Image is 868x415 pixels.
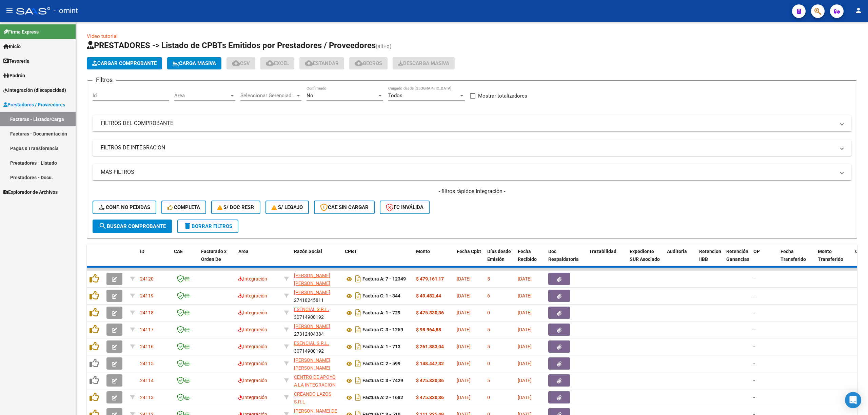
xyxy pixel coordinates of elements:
[87,41,376,50] span: PRESTADORES -> Listado de CPBTs Emitidos por Prestadores / Proveedores
[457,327,471,332] span: [DATE]
[291,244,342,274] datatable-header-cell: Razón Social
[342,244,413,274] datatable-header-cell: CPBT
[167,204,200,210] span: Completa
[416,310,444,315] strong: $ 475.830,36
[667,249,687,254] span: Auditoria
[354,307,362,318] i: Descargar documento
[724,244,751,274] datatable-header-cell: Retención Ganancias
[380,201,430,214] button: FC Inválida
[354,273,362,284] i: Descargar documento
[753,310,755,315] span: -
[487,310,490,315] span: 0
[294,249,322,254] span: Razón Social
[457,276,471,282] span: [DATE]
[457,249,481,254] span: Fecha Cpbt
[753,378,755,383] span: -
[174,92,229,99] span: Area
[781,249,806,262] span: Fecha Transferido
[518,310,532,315] span: [DATE]
[457,395,471,400] span: [DATE]
[294,391,331,404] span: CREANDO LAZOS S.R.L
[294,290,330,295] span: [PERSON_NAME]
[362,327,403,333] strong: Factura C: 3 - 1259
[354,392,362,403] i: Descargar documento
[217,204,255,210] span: S/ Doc Resp.
[238,276,267,282] span: Integración
[753,276,755,282] span: -
[354,324,362,335] i: Descargar documento
[3,101,65,108] span: Prestadores / Proveedores
[393,57,455,69] button: Descarga Masiva
[354,290,362,301] i: Descargar documento
[320,204,369,210] span: CAE SIN CARGAR
[294,390,339,404] div: 30715848550
[294,356,339,371] div: 27259380621
[266,60,289,66] span: EXCEL
[238,361,267,366] span: Integración
[699,249,721,262] span: Retencion IIBB
[294,324,330,329] span: [PERSON_NAME]
[485,244,515,274] datatable-header-cell: Días desde Emisión
[238,293,267,298] span: Integración
[416,276,444,282] strong: $ 479.161,17
[548,249,579,262] span: Doc Respaldatoria
[354,375,362,386] i: Descargar documento
[753,293,755,298] span: -
[201,249,226,262] span: Facturado x Orden De
[177,220,238,233] button: Borrar Filtros
[487,276,490,282] span: 5
[355,60,382,66] span: Gecros
[198,244,236,274] datatable-header-cell: Facturado x Orden De
[345,249,357,254] span: CPBT
[518,378,532,383] span: [DATE]
[349,57,388,69] button: Gecros
[137,244,171,274] datatable-header-cell: ID
[226,57,255,69] button: CSV
[93,75,116,85] h3: Filtros
[546,244,586,274] datatable-header-cell: Doc Respaldatoria
[211,201,261,214] button: S/ Doc Resp.
[238,327,267,332] span: Integración
[140,249,144,254] span: ID
[487,344,490,349] span: 5
[3,72,25,79] span: Padrón
[3,43,21,50] span: Inicio
[183,223,232,229] span: Borrar Filtros
[232,60,250,66] span: CSV
[753,361,755,366] span: -
[487,378,490,383] span: 5
[294,273,330,286] span: [PERSON_NAME] [PERSON_NAME]
[518,276,532,282] span: [DATE]
[294,339,339,354] div: 30714900192
[92,60,157,66] span: Cargar Comprobante
[238,378,267,383] span: Integración
[478,92,527,100] span: Mostrar totalizadores
[518,344,532,349] span: [DATE]
[416,378,444,383] strong: $ 475.830,36
[238,344,267,349] span: Integración
[362,276,406,282] strong: Factura A: 7 - 12349
[354,358,362,369] i: Descargar documento
[664,244,696,274] datatable-header-cell: Auditoria
[99,204,150,210] span: Conf. no pedidas
[140,344,154,349] span: 24116
[266,59,274,67] mat-icon: cloud_download
[238,310,267,315] span: Integración
[815,244,852,274] datatable-header-cell: Monto Transferido
[294,289,339,303] div: 27418245811
[818,249,843,262] span: Monto Transferido
[854,6,863,15] mat-icon: person
[398,60,449,66] span: Descarga Masiva
[778,244,815,274] datatable-header-cell: Fecha Transferido
[751,244,778,274] datatable-header-cell: OP
[260,57,294,69] button: EXCEL
[518,293,532,298] span: [DATE]
[753,249,760,254] span: OP
[93,115,851,131] mat-expansion-panel-header: FILTROS DEL COMPROBANTE
[294,340,329,346] span: ESENCIAL S.R.L.
[307,92,313,99] span: No
[416,395,444,400] strong: $ 475.830,36
[753,327,755,332] span: -
[101,144,835,151] mat-panel-title: FILTROS DE INTEGRACION
[240,92,295,99] span: Seleccionar Gerenciador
